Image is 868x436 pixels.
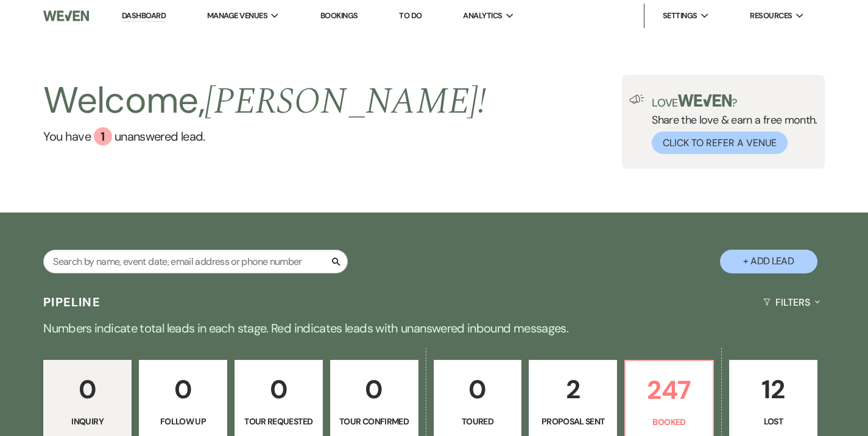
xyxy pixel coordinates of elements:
div: Share the love & earn a free month. [644,94,817,154]
p: Toured [442,415,514,428]
span: Analytics [463,10,502,22]
span: [PERSON_NAME] ! [205,74,486,130]
a: Bookings [320,10,358,21]
h2: Welcome, [43,75,486,127]
button: Click to Refer a Venue [652,132,788,154]
p: 0 [51,369,124,410]
input: Search by name, event date, email address or phone number [43,250,348,273]
p: 247 [633,370,705,410]
span: Manage Venues [207,10,267,22]
span: Resources [750,10,792,22]
p: Proposal Sent [537,415,609,428]
h3: Pipeline [43,294,101,311]
a: Dashboard [122,10,166,22]
p: 0 [442,369,514,410]
p: Lost [737,415,810,428]
p: Tour Confirmed [338,415,411,428]
a: To Do [399,10,422,21]
p: 12 [737,369,810,410]
img: Weven Logo [43,3,89,29]
p: 0 [147,369,219,410]
span: Settings [663,10,697,22]
p: 0 [338,369,411,410]
p: Booked [633,415,705,429]
p: Tour Requested [242,415,315,428]
p: Love ? [652,94,817,108]
a: You have 1 unanswered lead. [43,127,486,146]
div: 1 [94,127,112,146]
button: + Add Lead [720,250,817,273]
p: Inquiry [51,415,124,428]
img: weven-logo-green.svg [678,94,732,107]
p: 2 [537,369,609,410]
button: Filters [758,286,825,318]
p: 0 [242,369,315,410]
p: Follow Up [147,415,219,428]
img: loud-speaker-illustration.svg [629,94,644,104]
